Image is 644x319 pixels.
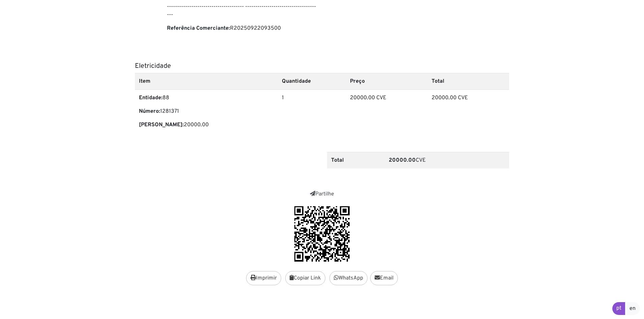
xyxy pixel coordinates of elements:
button: Imprimir [246,271,281,285]
b: Entidade: [139,95,163,101]
a: en [625,302,640,315]
td: 20000.00 CVE [346,89,428,138]
td: 20000.00 CVE [428,89,509,138]
p: 20000.00 [139,121,274,129]
a: Partilhe [310,191,334,197]
th: Preço [346,73,428,89]
b: Número: [139,108,160,115]
td: CVE [385,152,509,168]
img: 8I9jZnAAAABklEQVQDAOBhG8byOSdeAAAAAElFTkSuQmCC [294,206,350,262]
b: 20000.00 [389,157,416,164]
a: pt [612,302,625,315]
div: https://faxi.online/receipt/2025092209350020/41jC [135,206,509,262]
b: Referência Comerciante: [167,25,230,32]
a: Email [370,271,398,285]
p: 88 [139,94,274,102]
td: 1 [278,89,346,138]
b: [PERSON_NAME]: [139,122,184,128]
a: WhatsApp [329,271,368,285]
th: Total [428,73,509,89]
p: R20250922093500 [167,24,317,32]
h5: Eletricidade [135,62,509,70]
th: Item [135,73,278,89]
th: Total [327,152,385,168]
p: 1281371 [139,107,274,115]
th: Quantidade [278,73,346,89]
button: Copiar Link [285,271,325,285]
